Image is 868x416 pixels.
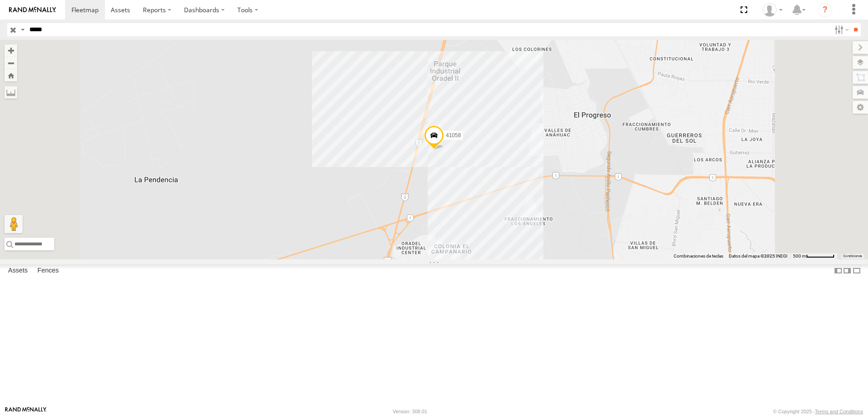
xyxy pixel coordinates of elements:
a: Terms and Conditions [815,409,863,414]
i: ? [818,3,832,17]
span: Datos del mapa ©2025 INEGI [729,253,788,258]
div: Version: 308.01 [393,409,427,414]
img: rand-logo.svg [9,7,56,13]
label: Map Settings [853,101,868,114]
label: Hide Summary Table [852,264,861,277]
button: Escala del mapa: 500 m por 59 píxeles [790,253,837,259]
span: 41058 [446,132,461,139]
label: Dock Summary Table to the Right [843,264,852,277]
div: © Copyright 2025 - [773,409,863,414]
a: Visit our Website [5,407,47,416]
span: 500 m [793,253,806,258]
label: Fences [33,264,63,277]
label: Dock Summary Table to the Left [834,264,843,277]
button: Zoom out [5,57,17,69]
button: Zoom in [5,44,17,57]
button: Zoom Home [5,69,17,81]
label: Search Query [19,23,26,36]
label: Search Filter Options [831,23,850,36]
button: Combinaciones de teclas [674,253,723,259]
div: Juan Lopez [759,3,786,17]
button: Arrastra el hombrecito naranja al mapa para abrir Street View [5,215,23,233]
label: Assets [4,264,32,277]
a: Condiciones (se abre en una nueva pestaña) [843,254,862,258]
label: Measure [5,86,17,99]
